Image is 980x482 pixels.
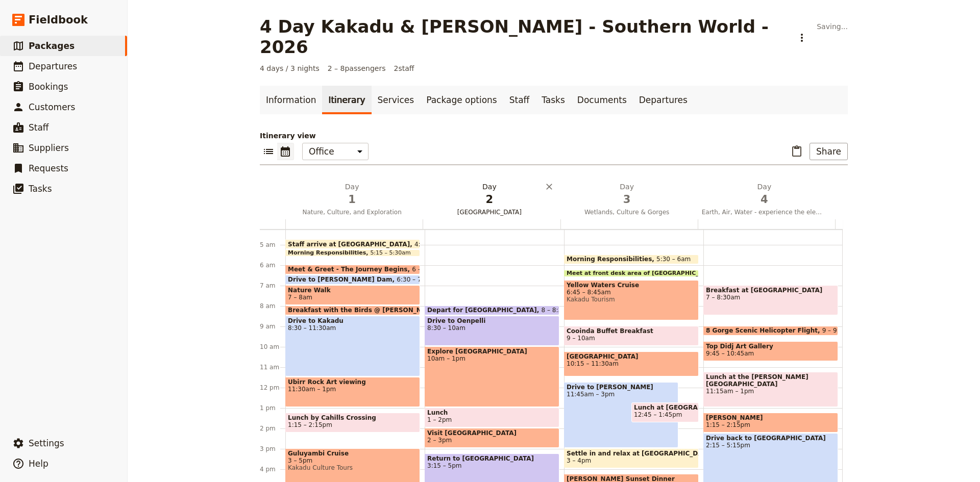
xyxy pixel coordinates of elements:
[427,437,452,444] span: 2 – 3pm
[260,404,285,412] div: 1 pm
[427,416,452,423] span: 1 – 2pm
[285,413,420,433] div: Lunch by Cahills Crossing1:15 – 2:15pm
[288,421,332,428] span: 1:15 – 2:15pm
[29,163,68,173] span: Requests
[260,143,277,160] button: List view
[564,280,699,320] div: Yellow Waters Cruise6:45 – 8:45amKakadu Tourism
[817,21,848,32] div: Saving...
[427,348,557,355] span: Explore [GEOGRAPHIC_DATA]
[567,256,656,263] span: Morning Responsibilities
[567,327,696,335] span: Cooinda Buffet Breakfast
[564,351,699,376] div: [GEOGRAPHIC_DATA]10:15 – 11:30am
[288,250,370,256] span: Morning Responsibilities
[29,438,64,448] span: Settings
[427,307,542,314] span: Depart for [GEOGRAPHIC_DATA]
[565,192,690,207] span: 3
[822,327,856,334] span: 9 – 9:30am
[425,408,559,427] div: Lunch1 – 2pm
[788,143,805,160] button: Paste itinerary item
[427,355,557,362] span: 10am – 1pm
[288,307,461,314] span: Breakfast with the Birds @ [PERSON_NAME] Dam
[425,306,559,315] div: Depart for [GEOGRAPHIC_DATA]8 – 8:30am
[706,287,836,294] span: Breakfast at [GEOGRAPHIC_DATA]
[631,402,699,422] div: Lunch at [GEOGRAPHIC_DATA]12:45 – 1:45pm
[560,182,698,219] button: Day3Wetlands, Culture & Gorges
[567,353,696,360] span: [GEOGRAPHIC_DATA]
[288,276,397,283] span: Drive to [PERSON_NAME] Dam
[793,29,811,46] button: Actions
[567,360,696,367] span: 10:15 – 11:30am
[260,322,285,331] div: 9 am
[285,182,423,219] button: Day1Nature, Culture, and Exploration
[260,465,285,473] div: 4 pm
[564,326,699,346] div: Cooinda Buffet Breakfast9 – 10am
[288,266,412,273] span: Meet & Greet - The Journey Begins
[260,16,787,57] h1: 4 Day Kakadu & [PERSON_NAME] - Southern World - 2026
[703,372,838,407] div: Lunch at the [PERSON_NAME][GEOGRAPHIC_DATA]11:15am – 1pm
[567,289,696,296] span: 6:45 – 8:45am
[703,413,838,433] div: [PERSON_NAME]1:15 – 2:15pm
[706,442,836,449] span: 2:15 – 5:15pm
[288,378,418,386] span: Ubirr Rock Art viewing
[412,266,446,273] span: 6 – 6:30am
[706,350,754,357] span: 9:45 – 10:45am
[706,414,836,421] span: [PERSON_NAME]
[260,131,848,141] p: Itinerary view
[703,285,838,315] div: Breakfast at [GEOGRAPHIC_DATA]7 – 8:30am
[260,424,285,433] div: 2 pm
[567,450,696,457] span: Settle in and relax at [GEOGRAPHIC_DATA]
[394,63,414,73] span: 2 staff
[285,316,420,376] div: Drive to Kakadu8:30 – 11:30am
[260,241,285,249] div: 5 am
[425,346,559,407] div: Explore [GEOGRAPHIC_DATA]10am – 1pm
[29,82,68,92] span: Bookings
[29,61,77,71] span: Departures
[397,276,431,283] span: 6:30 – 7am
[285,208,419,216] span: Nature, Culture, and Exploration
[567,270,722,276] span: Meet at front desk area of [GEOGRAPHIC_DATA]
[289,192,414,207] span: 1
[288,317,418,324] span: Drive to Kakadu
[427,182,552,207] h2: Day
[288,457,418,464] span: 3 – 5pm
[285,306,420,315] div: Breakfast with the Birds @ [PERSON_NAME] Dam
[706,435,836,442] span: Drive back to [GEOGRAPHIC_DATA]
[29,12,88,28] span: Fieldbook
[706,294,836,301] span: 7 – 8:30am
[423,208,556,216] span: [GEOGRAPHIC_DATA]
[427,317,557,324] span: Drive to Oenpelli
[285,275,420,285] div: Drive to [PERSON_NAME] Dam6:30 – 7am
[288,464,418,471] span: Kakadu Culture Tours
[29,122,49,133] span: Staff
[288,414,418,421] span: Lunch by Cahills Crossing
[260,363,285,371] div: 11 am
[288,294,312,301] span: 7 – 8am
[633,86,694,114] a: Departures
[564,270,699,277] div: Meet at front desk area of [GEOGRAPHIC_DATA]
[288,241,414,247] span: Staff arrive at [GEOGRAPHIC_DATA]
[564,255,699,264] div: Morning Responsibilities5:30 – 6am
[285,377,420,407] div: Ubirr Rock Art viewing11:30am – 1pm
[370,250,410,256] span: 5:15 – 5:30am
[260,445,285,453] div: 3 pm
[567,282,696,289] span: Yellow Waters Cruise
[322,86,371,114] a: Itinerary
[372,86,421,114] a: Services
[427,324,557,332] span: 8:30 – 10am
[567,457,591,464] span: 3 – 4pm
[260,302,285,310] div: 8 am
[285,285,420,305] div: Nature Walk7 – 8am
[427,455,557,462] span: Return to [GEOGRAPHIC_DATA]
[260,86,322,114] a: Information
[702,182,827,207] h2: Day
[706,373,836,388] span: Lunch at the [PERSON_NAME][GEOGRAPHIC_DATA]
[285,239,420,249] div: Staff arrive at [GEOGRAPHIC_DATA]4:45am
[260,282,285,290] div: 7 am
[542,307,576,314] span: 8 – 8:30am
[544,182,554,192] button: Delete day Arnhemland
[289,182,414,207] h2: Day
[29,184,52,194] span: Tasks
[706,327,822,334] span: 8 Gorge Scenic Helicopter Flight
[706,388,836,395] span: 11:15am – 1pm
[702,192,827,207] span: 4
